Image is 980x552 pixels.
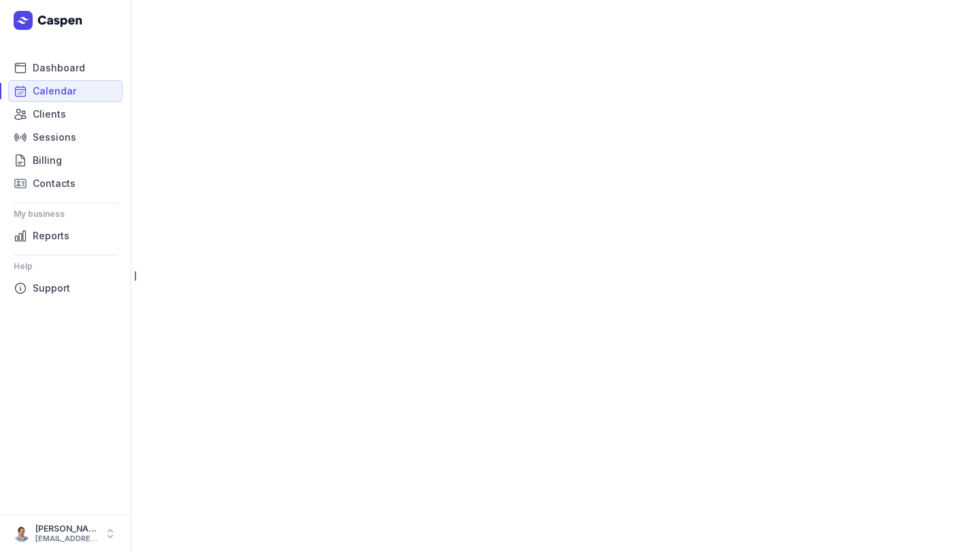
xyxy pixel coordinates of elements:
[14,525,30,542] img: User profile image
[33,280,70,296] span: Support
[33,106,66,122] span: Clients
[33,129,76,145] span: Sessions
[33,175,76,192] span: Contacts
[35,523,98,534] div: [PERSON_NAME]
[14,256,117,277] div: Help
[33,60,85,76] span: Dashboard
[14,203,117,225] div: My business
[33,152,62,169] span: Billing
[33,228,69,244] span: Reports
[33,83,76,99] span: Calendar
[35,534,98,544] div: [EMAIL_ADDRESS][DOMAIN_NAME]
